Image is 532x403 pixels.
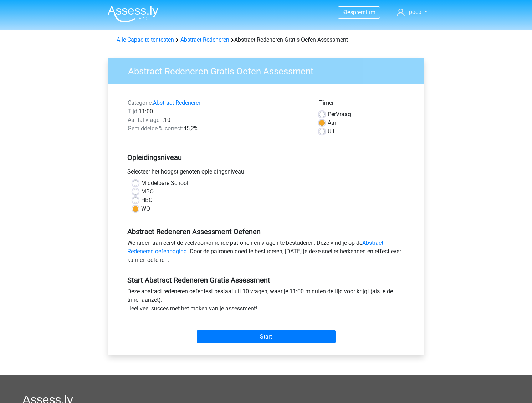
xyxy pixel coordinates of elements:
span: Categorie: [128,99,153,106]
span: poep [409,9,421,15]
label: Aan [328,119,338,127]
span: Tijd: [128,108,139,115]
label: WO [141,205,150,213]
input: Start [197,330,336,343]
h5: Opleidingsniveau [127,150,405,165]
div: Abstract Redeneren Gratis Oefen Assessment [114,36,418,44]
span: Kies [342,9,353,16]
div: We raden aan eerst de veelvoorkomende patronen en vragen te bestuderen. Deze vind je op de . Door... [122,239,410,267]
div: Deze abstract redeneren oefentest bestaat uit 10 vragen, waar je 11:00 minuten de tijd voor krijg... [122,287,410,316]
div: Selecteer het hoogst genoten opleidingsniveau. [122,167,410,179]
span: Per [328,111,336,118]
h3: Abstract Redeneren Gratis Oefen Assessment [119,63,419,77]
label: MBO [141,187,154,196]
label: Uit [328,127,334,136]
a: Abstract Redeneren [153,99,202,106]
a: Kiespremium [338,7,380,17]
div: Timer [319,99,404,110]
img: Assessly [108,6,158,22]
a: Abstract Redeneren [180,36,229,43]
h5: Start Abstract Redeneren Gratis Assessment [127,276,405,284]
label: Middelbare School [141,179,188,187]
h5: Abstract Redeneren Assessment Oefenen [127,227,405,236]
div: 11:00 [122,107,314,116]
div: 10 [122,116,314,124]
span: premium [353,9,375,16]
label: Vraag [328,110,351,119]
span: Gemiddelde % correct: [128,125,183,132]
label: HBO [141,196,153,205]
div: 45,2% [122,124,314,133]
span: Aantal vragen: [128,117,164,123]
a: poep [394,8,430,16]
a: Alle Capaciteitentesten [117,36,174,43]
